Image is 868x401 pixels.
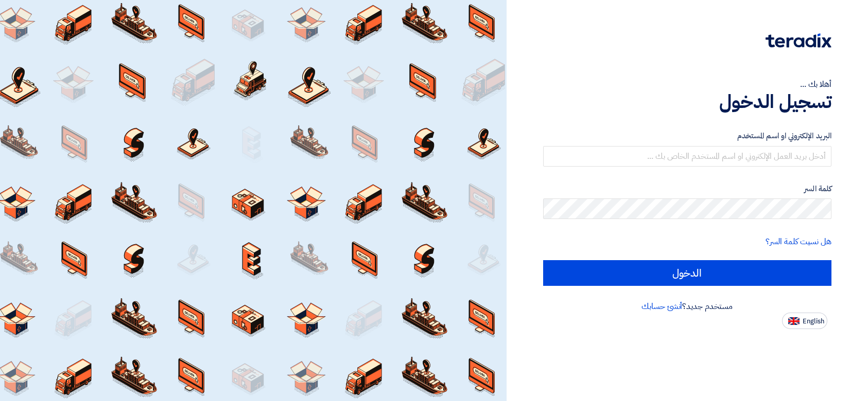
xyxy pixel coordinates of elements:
[766,33,831,48] img: Teradix logo
[543,130,832,142] label: البريد الإلكتروني او اسم المستخدم
[543,260,832,286] input: الدخول
[543,90,832,113] h1: تسجيل الدخول
[543,146,832,167] input: أدخل بريد العمل الإلكتروني او اسم المستخدم الخاص بك ...
[641,300,682,313] a: أنشئ حسابك
[543,78,832,90] div: أهلا بك ...
[782,313,827,329] button: English
[543,300,832,313] div: مستخدم جديد؟
[803,318,824,325] span: English
[788,317,800,325] img: en-US.png
[543,183,832,195] label: كلمة السر
[766,235,831,248] a: هل نسيت كلمة السر؟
